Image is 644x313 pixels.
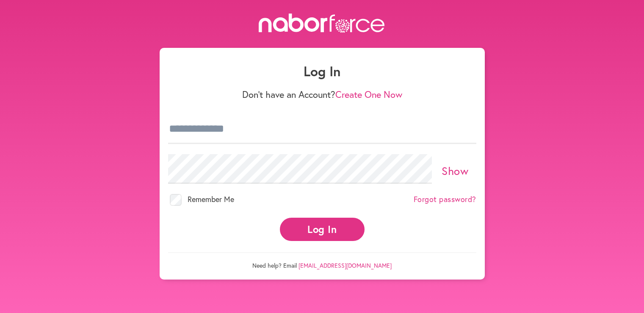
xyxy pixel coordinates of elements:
[414,195,476,204] a: Forgot password?
[280,218,365,241] button: Log In
[168,63,476,79] h1: Log In
[299,261,392,269] a: [EMAIL_ADDRESS][DOMAIN_NAME]
[168,252,476,269] p: Need help? Email
[188,194,234,204] span: Remember Me
[335,88,402,100] a: Create One Now
[442,163,468,178] a: Show
[168,89,476,100] p: Don't have an Account?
